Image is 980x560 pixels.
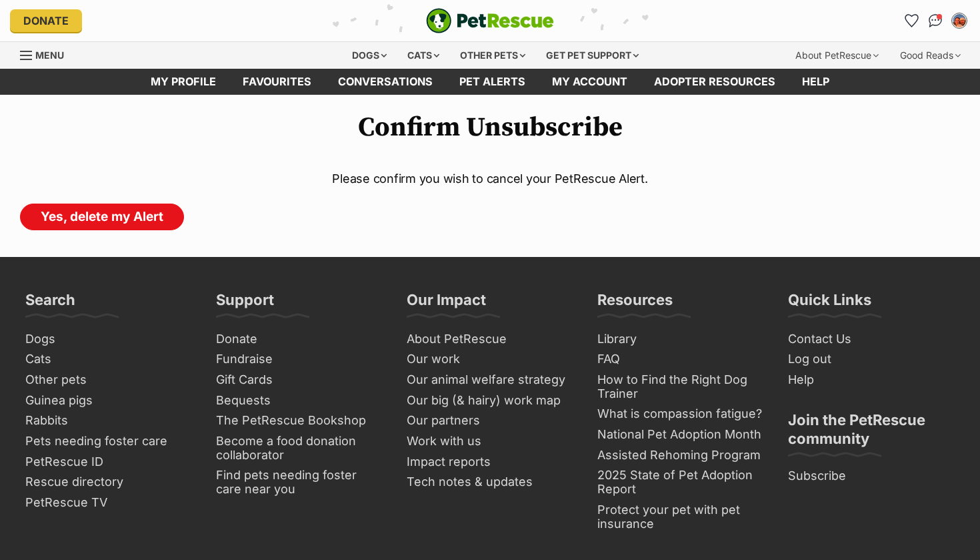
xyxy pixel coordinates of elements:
a: Conversations [925,10,946,31]
a: PetRescue TV [20,493,197,513]
a: Library [592,329,769,350]
h3: Quick Links [788,290,871,317]
h3: Resources [597,290,673,317]
a: Dogs [20,329,197,350]
a: The PetRescue Bookshop [211,410,388,431]
a: Our work [401,349,579,370]
a: Pets needing foster care [20,431,197,452]
a: Help [789,69,843,95]
a: Find pets needing foster care near you [211,465,388,499]
a: Our partners [401,410,579,431]
a: My account [539,69,641,95]
div: Dogs [343,42,396,69]
a: Bequests [211,390,388,411]
a: Favourites [901,10,922,31]
a: Guinea pigs [20,390,197,411]
a: PetRescue ID [20,452,197,473]
a: Gift Cards [211,370,388,390]
img: Jaz De Bono profile pic [953,14,966,27]
a: Rescue directory [20,472,197,493]
button: My account [949,10,970,31]
a: Our animal welfare strategy [401,370,579,390]
ul: Account quick links [901,10,970,31]
a: Pet alerts [446,69,539,95]
a: Work with us [401,431,579,452]
a: Log out [783,349,960,370]
a: Fundraise [211,349,388,370]
div: Other pets [451,42,535,69]
h3: Our Impact [407,290,486,317]
a: Menu [20,42,73,66]
a: 2025 State of Pet Adoption Report [592,465,769,499]
a: Donate [10,9,82,32]
a: PetRescue [426,8,554,33]
a: Protect your pet with pet insurance [592,500,769,534]
a: Donate [211,329,388,350]
a: Subscribe [783,466,960,487]
span: Menu [35,49,64,61]
h3: Search [25,290,75,317]
a: Favourites [229,69,325,95]
h3: Support [216,290,274,317]
a: FAQ [592,349,769,370]
a: Become a food donation collaborator [211,431,388,465]
a: Impact reports [401,452,579,473]
a: conversations [325,69,446,95]
p: Please confirm you wish to cancel your PetRescue Alert. [20,170,960,188]
div: Cats [398,42,449,69]
a: Other pets [20,370,197,390]
a: National Pet Adoption Month [592,425,769,445]
a: What is compassion fatigue? [592,404,769,425]
a: Tech notes & updates [401,472,579,493]
a: About PetRescue [401,329,579,350]
a: Assisted Rehoming Program [592,445,769,466]
div: About PetRescue [786,42,888,69]
div: Get pet support [537,42,648,69]
img: chat-41dd97257d64d25036548639549fe6c8038ab92f7586957e7f3b1b290dea8141.svg [929,14,943,27]
img: logo-e224e6f780fb5917bec1dbf3a21bbac754714ae5b6737aabdf751b685950b380.svg [426,8,554,33]
a: Help [783,370,960,390]
a: Yes, delete my Alert [20,204,184,230]
div: Good Reads [891,42,970,69]
a: My profile [137,69,229,95]
a: Our big (& hairy) work map [401,390,579,411]
a: Contact Us [783,329,960,350]
a: Cats [20,349,197,370]
h3: Join the PetRescue community [788,410,955,456]
a: Rabbits [20,410,197,431]
a: Adopter resources [641,69,789,95]
a: How to Find the Right Dog Trainer [592,370,769,404]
